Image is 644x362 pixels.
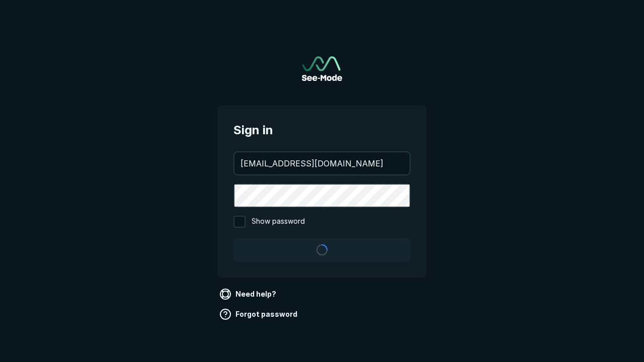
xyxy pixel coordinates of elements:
span: Show password [252,216,305,228]
input: your@email.com [234,152,410,174]
a: Need help? [217,286,280,302]
a: Forgot password [217,306,301,322]
span: Sign in [233,121,411,139]
img: See-Mode Logo [302,56,342,81]
a: Go to sign in [302,56,342,81]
